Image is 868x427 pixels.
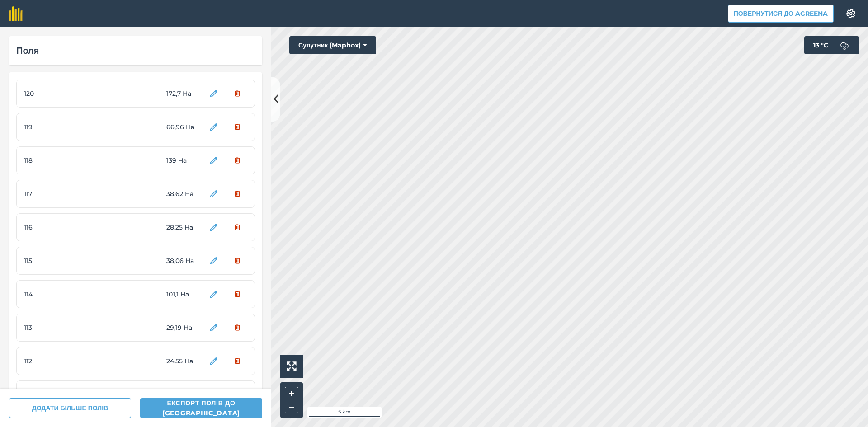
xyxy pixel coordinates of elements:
[140,398,262,418] button: Експорт полів до [GEOGRAPHIC_DATA]
[166,356,200,366] span: 24,55 Ha
[166,256,200,266] span: 38,06 Ha
[285,387,298,400] button: +
[166,155,200,165] span: 139 Ha
[24,356,92,366] span: 112
[845,9,856,18] img: A cog icon
[813,36,828,54] span: 13 ° C
[728,5,834,23] button: Повернутися до Agreena
[804,36,859,54] button: 13 °C
[285,400,298,413] button: –
[166,323,200,333] span: 29,19 Ha
[9,398,131,418] button: ДОДАТИ БІЛЬШЕ ПОЛІВ
[287,361,297,371] img: Four arrows, one pointing top left, one top right, one bottom right and the last bottom left
[24,189,92,199] span: 117
[835,36,854,54] img: svg+xml;base64,PD94bWwgdmVyc2lvbj0iMS4wIiBlbmNvZGluZz0idXRmLTgiPz4KPCEtLSBHZW5lcmF0b3I6IEFkb2JlIE...
[24,122,92,132] span: 119
[289,36,376,54] button: Супутник (Mapbox)
[24,323,92,333] span: 113
[166,222,200,232] span: 28,25 Ha
[166,289,200,299] span: 101,1 Ha
[16,43,255,58] div: Поля
[24,155,92,165] span: 118
[9,6,23,21] img: fieldmargin Логотип
[24,222,92,232] span: 116
[24,89,92,99] span: 120
[166,189,200,199] span: 38,62 Ha
[166,89,200,99] span: 172,7 Ha
[24,289,92,299] span: 114
[24,256,92,266] span: 115
[166,122,200,132] span: 66,96 Ha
